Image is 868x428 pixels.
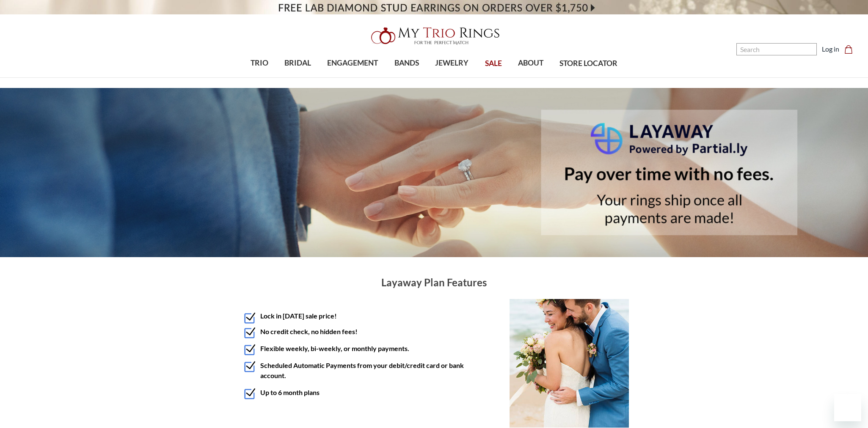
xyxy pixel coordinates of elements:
a: ABOUT [510,49,551,77]
button: submenu toggle [402,77,411,78]
button: submenu toggle [448,77,456,78]
a: Log in [822,44,839,54]
span: BANDS [394,58,419,69]
button: submenu toggle [294,77,302,78]
span: SALE [485,58,502,69]
span: JEWELRY [435,58,468,69]
a: ENGAGEMENT [319,49,386,77]
strong: from your debit/credit card or bank account. [260,361,464,379]
button: submenu toggle [255,77,264,78]
svg: cart.cart_preview [844,45,853,54]
a: JEWELRY [427,49,477,77]
a: My Trio Rings [252,22,616,49]
span: ENGAGEMENT [327,58,378,69]
button: submenu toggle [526,77,535,78]
a: STORE LOCATOR [551,50,626,77]
strong: No credit check, no hidden fees! [260,327,358,335]
span: STORE LOCATOR [559,58,617,69]
strong: Up to 6 month plans [260,388,320,396]
strong: Scheduled Automatic Payments [260,361,356,369]
strong: Lock in [DATE] sale price! [260,312,337,320]
a: TRIO [242,49,276,77]
span: BRIDAL [284,58,311,69]
a: BANDS [386,49,427,77]
strong: payments. [378,344,409,352]
img: My Trio Rings [366,22,502,49]
a: BRIDAL [276,49,319,77]
strong: Flexible weekly, bi-weekly, or monthly [260,344,377,352]
a: SALE [477,50,510,77]
input: Search [736,43,817,55]
h1: Layaway Plan Features [240,276,629,288]
span: ABOUT [518,58,543,69]
span: TRIO [251,58,268,69]
iframe: Button to launch messaging window [834,394,861,421]
a: Cart with 0 items [844,44,858,54]
button: submenu toggle [348,77,357,78]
